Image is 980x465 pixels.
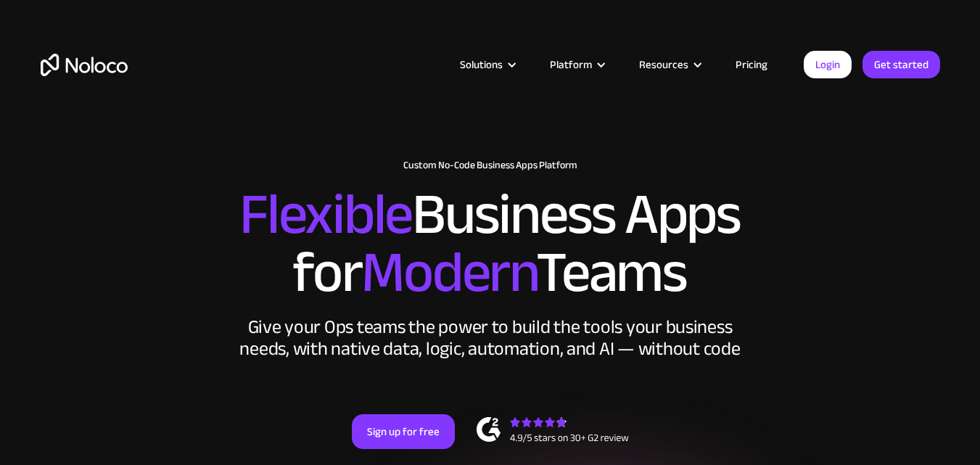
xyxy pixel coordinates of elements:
[41,186,940,302] h2: Business Apps for Teams
[352,414,455,449] a: Sign up for free
[804,51,852,78] a: Login
[41,160,940,171] h1: Custom No-Code Business Apps Platform
[361,218,536,326] span: Modern
[621,55,717,74] div: Resources
[717,55,786,74] a: Pricing
[41,54,128,76] a: home
[862,51,940,78] a: Get started
[236,316,744,360] div: Give your Ops teams the power to build the tools your business needs, with native data, logic, au...
[532,55,621,74] div: Platform
[442,55,532,74] div: Solutions
[639,55,688,74] div: Resources
[239,160,412,268] span: Flexible
[550,55,592,74] div: Platform
[460,55,503,74] div: Solutions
